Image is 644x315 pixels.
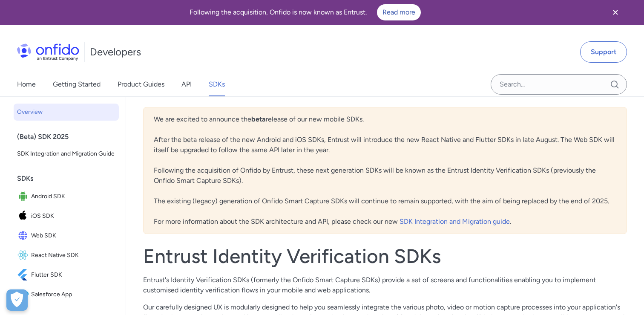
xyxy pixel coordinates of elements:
a: Support [580,41,627,63]
a: Getting Started [53,72,101,96]
a: IconSalesforce AppSalesforce App [14,285,119,304]
b: beta [251,115,266,123]
button: Close banner [600,2,631,23]
svg: Close banner [610,7,621,17]
img: IconSalesforce App [17,289,31,301]
div: (Beta) SDK 2025 [17,128,122,145]
p: Entrust's Identity Verification SDKs (formerly the Onfido Smart Capture SDKs) provide a set of sc... [143,275,627,295]
div: SDKs [17,170,122,187]
span: Salesforce App [31,289,115,301]
a: Overview [14,104,119,121]
span: SDK Integration and Migration Guide [17,149,115,159]
div: We are excited to announce the release of our new mobile SDKs. After the beta release of the new ... [143,107,627,234]
a: IconFlutter SDKFlutter SDK [14,266,119,284]
img: IconiOS SDK [17,210,31,222]
img: IconAndroid SDK [17,191,31,202]
div: Cookie Preferences [6,289,28,311]
a: API [181,72,192,96]
a: Read more [377,4,421,20]
span: React Native SDK [31,249,115,261]
a: Product Guides [118,72,164,96]
input: Onfido search input field [491,74,627,95]
h1: Entrust Identity Verification SDKs [143,244,627,268]
span: Overview [17,107,115,117]
a: SDKs [209,72,225,96]
a: SDK Integration and Migration Guide [14,145,119,162]
a: Home [17,72,36,96]
span: iOS SDK [31,210,115,222]
img: IconWeb SDK [17,230,31,242]
h1: Developers [90,45,141,59]
span: Web SDK [31,230,115,242]
a: IconAndroid SDKAndroid SDK [14,187,119,206]
a: SDK Integration and Migration guide [400,217,510,225]
img: IconReact Native SDK [17,249,31,261]
img: Onfido Logo [17,43,79,61]
span: Android SDK [31,191,115,202]
a: IconReact Native SDKReact Native SDK [14,246,119,265]
a: IconiOS SDKiOS SDK [14,207,119,225]
span: Flutter SDK [31,269,115,281]
img: IconFlutter SDK [17,269,31,281]
a: IconWeb SDKWeb SDK [14,226,119,245]
button: Open Preferences [6,289,28,311]
div: Following the acquisition, Onfido is now known as Entrust. [10,4,600,20]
